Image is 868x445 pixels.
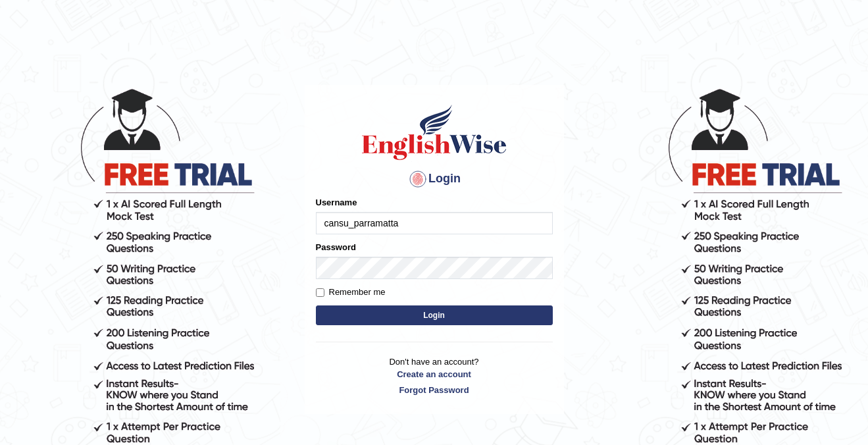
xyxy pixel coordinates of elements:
a: Forgot Password [316,384,553,396]
p: Don't have an account? [316,355,553,396]
a: Create an account [316,368,553,380]
h4: Login [316,169,553,190]
input: Remember me [316,288,324,297]
label: Password [316,241,356,253]
img: Logo of English Wise sign in for intelligent practice with AI [359,103,509,162]
button: Login [316,305,553,325]
label: Remember me [316,286,386,299]
label: Username [316,196,357,209]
